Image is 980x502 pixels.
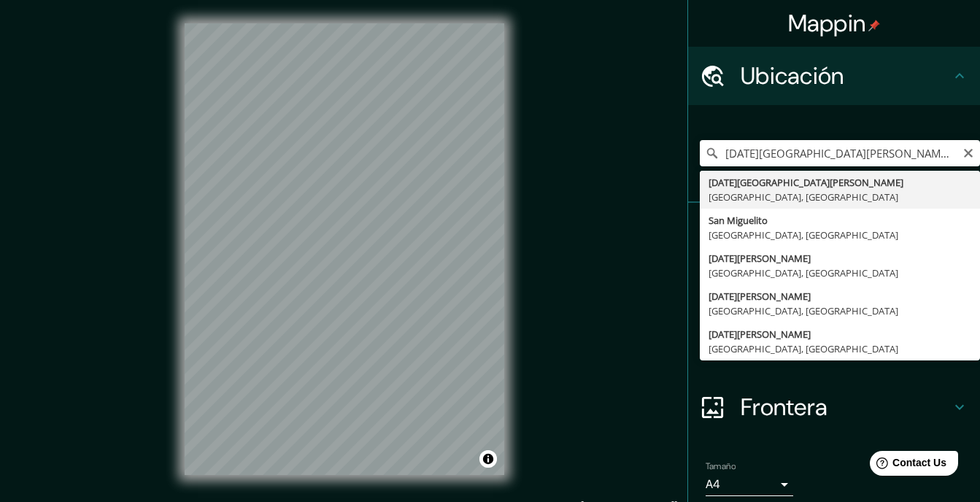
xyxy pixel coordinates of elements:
button: Alternar atribución [479,450,497,468]
h4: Diseño [741,334,951,363]
div: [DATE][PERSON_NAME] [709,327,971,341]
canvas: Mapa [185,23,504,475]
div: San Miguelito [709,213,971,228]
label: Tamaño [706,460,736,473]
h4: Ubicación [741,61,951,90]
input: Elige tu ciudad o área [700,140,980,166]
button: Claro [962,145,974,159]
div: [GEOGRAPHIC_DATA], [GEOGRAPHIC_DATA] [709,304,971,318]
h4: Frontera [741,393,951,422]
div: Frontera [688,378,980,436]
img: pin-icon.png [868,20,880,31]
div: A4 [706,473,793,496]
font: Mappin [788,8,866,39]
div: [DATE][PERSON_NAME] [709,251,971,266]
div: [GEOGRAPHIC_DATA], [GEOGRAPHIC_DATA] [709,341,971,356]
div: Diseño [688,320,980,378]
div: Ubicación [688,47,980,105]
div: Pines [688,203,980,261]
div: Estilo [688,261,980,320]
div: [DATE][PERSON_NAME] [709,289,971,304]
div: [DATE][GEOGRAPHIC_DATA][PERSON_NAME] [709,175,971,190]
iframe: Help widget launcher [850,445,964,486]
div: [GEOGRAPHIC_DATA], [GEOGRAPHIC_DATA] [709,266,971,280]
div: [GEOGRAPHIC_DATA], [GEOGRAPHIC_DATA] [709,190,971,204]
div: [GEOGRAPHIC_DATA], [GEOGRAPHIC_DATA] [709,228,971,242]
